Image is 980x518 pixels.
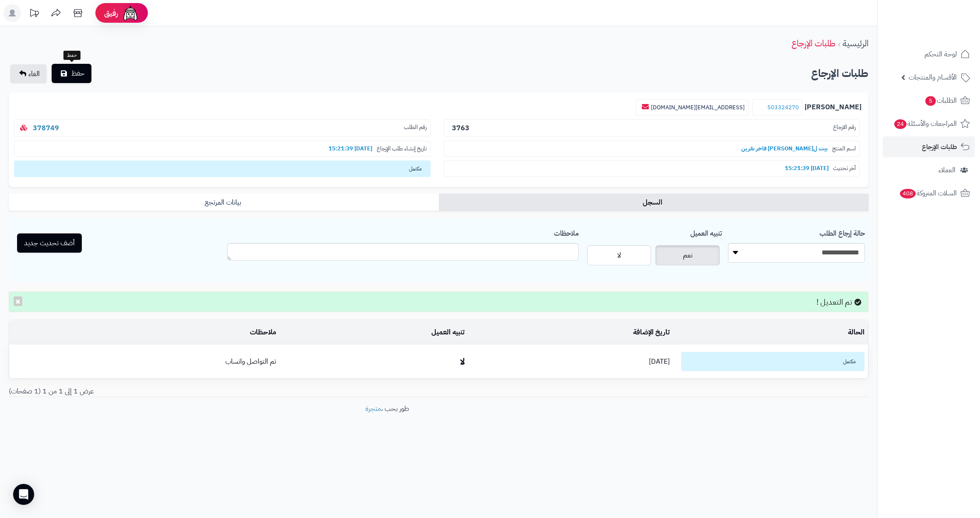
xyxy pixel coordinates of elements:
b: [DATE] 15:21:39 [324,144,377,153]
td: ملاحظات [9,320,280,344]
div: عرض 1 إلى 1 من 1 (1 صفحات) [2,386,439,396]
span: 5 [925,96,936,106]
a: السجل [439,194,869,211]
button: × [14,296,22,306]
label: ملاحظات [554,225,579,239]
a: 378749 [33,123,59,133]
td: تاريخ الإضافة [468,320,673,344]
a: بيانات المرتجع [9,194,439,211]
span: لوحة التحكم [924,48,957,60]
div: Open Intercom Messenger [13,484,34,505]
span: حفظ [71,68,84,79]
a: طلبات الإرجاع [791,37,836,50]
span: مكتمل [681,352,864,371]
button: حفظ [52,64,91,83]
label: تنبيه العميل [690,225,722,239]
a: المراجعات والأسئلة24 [883,113,975,134]
b: 3763 [452,123,469,133]
a: الغاء [10,64,47,83]
a: 503324270 [767,103,799,111]
b: [DATE] 15:21:39 [780,164,833,172]
td: تنبيه العميل [280,320,468,344]
span: رفيق [104,8,118,18]
b: لا [460,355,465,368]
a: طلبات الإرجاع [883,136,975,157]
span: آخر تحديث [833,164,856,173]
span: نعم [683,250,693,261]
span: رقم الطلب [404,123,427,133]
span: المراجعات والأسئلة [893,118,957,130]
span: مكتمل [14,160,430,177]
div: حفظ [63,51,80,60]
span: لا [617,250,621,261]
a: تحديثات المنصة [23,4,45,24]
a: [EMAIL_ADDRESS][DOMAIN_NAME] [651,103,745,111]
span: الطلبات [924,94,957,107]
span: العملاء [938,164,955,176]
span: 24 [894,119,907,129]
b: [PERSON_NAME] [805,102,861,112]
a: الرئيسية [843,37,868,50]
a: السلات المتروكة408 [883,183,975,204]
td: الحالة [673,320,868,344]
td: [DATE] [468,345,673,378]
span: رقم الارجاع [833,123,856,133]
label: حالة إرجاع الطلب [819,225,865,239]
td: تم التواصل واتساب [9,345,280,378]
a: العملاء [883,160,975,181]
div: تم التعديل ! [9,292,868,313]
span: تاريخ إنشاء طلب الإرجاع [377,145,427,153]
button: أضف تحديث جديد [17,233,82,253]
span: السلات المتروكة [899,187,957,199]
span: الأقسام والمنتجات [909,71,957,83]
b: بيت ل[PERSON_NAME] فاخر نفرين [737,144,832,153]
span: طلبات الإرجاع [922,141,957,153]
h2: طلبات الإرجاع [811,65,868,83]
span: 408 [899,188,917,199]
img: ai-face.png [122,4,139,22]
img: logo-2.png [920,13,972,31]
a: لوحة التحكم [883,44,975,65]
a: الطلبات5 [883,90,975,111]
span: اسم المنتج [832,145,856,153]
span: الغاء [28,69,40,79]
a: متجرة [365,403,381,414]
